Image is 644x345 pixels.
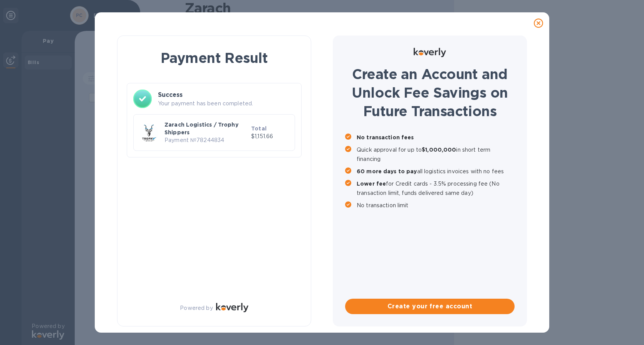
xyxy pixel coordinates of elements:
[422,147,456,153] b: $1,000,000
[180,304,213,312] p: Powered by
[345,299,515,314] button: Create your free account
[357,201,515,210] p: No transaction limit
[164,136,248,144] p: Payment № 78244834
[357,134,414,140] b: No transaction fees
[251,125,267,132] b: Total
[216,303,248,312] img: Logo
[357,168,417,174] b: 60 more days to pay
[357,145,515,164] p: Quick approval for up to in short term financing
[357,167,515,176] p: all logistics invoices with no fees
[357,179,515,198] p: for Credit cards - 3.5% processing fee (No transaction limit, funds delivered same day)
[164,121,248,136] p: Zarach Logistics / Trophy Shippers
[351,302,508,311] span: Create your free account
[158,90,295,100] h3: Success
[158,100,295,108] p: Your payment has been completed.
[414,48,446,57] img: Logo
[251,132,288,140] p: $1,151.66
[345,65,515,120] h1: Create an Account and Unlock Fee Savings on Future Transactions
[357,181,386,187] b: Lower fee
[130,48,299,68] h1: Payment Result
